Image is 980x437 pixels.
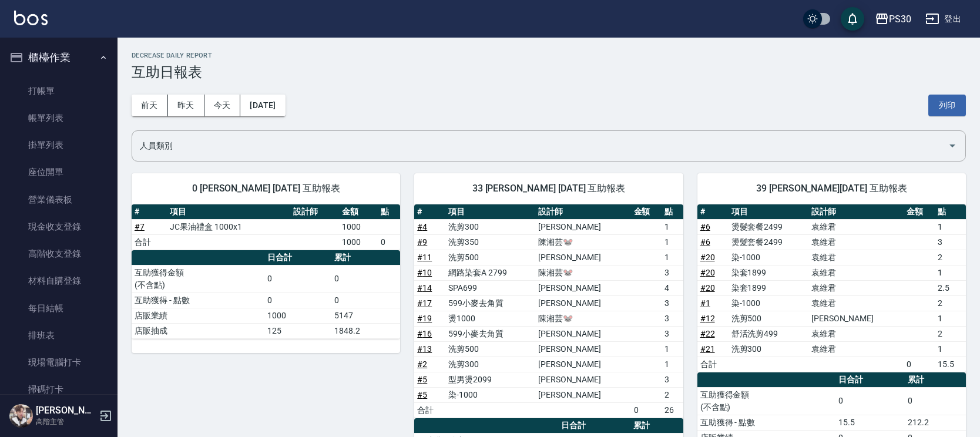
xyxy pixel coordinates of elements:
[662,357,683,372] td: 1
[662,219,683,234] td: 1
[445,295,535,311] td: 599小麥去角質
[14,11,48,25] img: Logo
[835,372,905,388] th: 日合計
[378,234,400,250] td: 0
[168,95,204,116] button: 昨天
[700,268,715,277] a: #20
[5,295,113,322] a: 每日結帳
[921,8,966,30] button: 登出
[36,405,96,416] h5: [PERSON_NAME]
[132,265,264,293] td: 互助獲得金額 (不含點)
[535,357,630,372] td: [PERSON_NAME]
[331,265,400,293] td: 0
[240,95,285,116] button: [DATE]
[808,295,904,311] td: 袁維君
[662,326,683,341] td: 3
[36,416,96,427] p: 高階主管
[535,280,630,295] td: [PERSON_NAME]
[445,250,535,265] td: 洗剪500
[339,219,378,234] td: 1000
[935,311,966,326] td: 1
[808,265,904,280] td: 袁維君
[662,311,683,326] td: 3
[5,376,113,403] a: 掃碼打卡
[9,404,33,428] img: Person
[5,213,113,240] a: 現金收支登錄
[132,293,264,308] td: 互助獲得 - 點數
[729,234,808,250] td: 燙髮套餐2499
[417,390,427,399] a: #5
[445,204,535,220] th: 項目
[700,344,715,354] a: #21
[445,341,535,357] td: 洗剪500
[167,204,290,220] th: 項目
[331,308,400,323] td: 5147
[662,234,683,250] td: 1
[417,222,427,231] a: #4
[5,105,113,132] a: 帳單列表
[943,136,962,155] button: Open
[417,237,427,247] a: #9
[414,204,445,220] th: #
[905,415,966,430] td: 212.2
[204,95,241,116] button: 今天
[697,204,729,220] th: #
[700,253,715,262] a: #20
[417,314,432,323] a: #19
[132,52,966,59] h2: Decrease Daily Report
[132,64,966,80] h3: 互助日報表
[132,308,264,323] td: 店販業績
[5,267,113,294] a: 材料自購登錄
[445,372,535,387] td: 型男燙2099
[729,204,808,220] th: 項目
[935,204,966,220] th: 點
[904,204,935,220] th: 金額
[5,186,113,213] a: 營業儀表板
[445,357,535,372] td: 洗剪300
[631,402,662,418] td: 0
[535,234,630,250] td: 陳湘芸🐭
[662,280,683,295] td: 4
[417,298,432,308] a: #17
[662,402,683,418] td: 26
[905,372,966,388] th: 累計
[935,265,966,280] td: 1
[417,253,432,262] a: #11
[808,250,904,265] td: 袁維君
[264,323,331,338] td: 125
[535,341,630,357] td: [PERSON_NAME]
[697,415,835,430] td: 互助獲得 - 點數
[700,283,715,293] a: #20
[808,234,904,250] td: 袁維君
[339,204,378,220] th: 金額
[445,219,535,234] td: 洗剪300
[935,234,966,250] td: 3
[535,387,630,402] td: [PERSON_NAME]
[135,222,145,231] a: #7
[808,204,904,220] th: 設計師
[935,250,966,265] td: 2
[5,78,113,105] a: 打帳單
[535,219,630,234] td: [PERSON_NAME]
[378,204,400,220] th: 點
[700,222,710,231] a: #6
[5,240,113,267] a: 高階收支登錄
[928,95,966,116] button: 列印
[417,359,427,369] a: #2
[808,280,904,295] td: 袁維君
[729,250,808,265] td: 染-1000
[132,250,400,339] table: a dense table
[697,204,966,372] table: a dense table
[729,265,808,280] td: 染套1899
[904,357,935,372] td: 0
[558,418,630,433] th: 日合計
[535,326,630,341] td: [PERSON_NAME]
[137,136,943,156] input: 人員名稱
[662,204,683,220] th: 點
[697,357,729,372] td: 合計
[417,375,427,384] a: #5
[700,329,715,338] a: #22
[935,219,966,234] td: 1
[428,183,669,194] span: 33 [PERSON_NAME] [DATE] 互助報表
[889,12,911,26] div: PS30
